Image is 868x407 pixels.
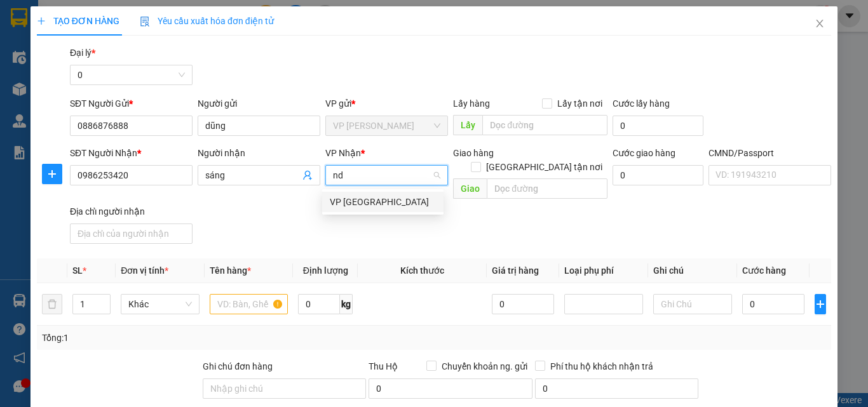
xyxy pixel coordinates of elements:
[325,97,448,110] div: VP gửi
[121,265,168,276] span: Đơn vị tính
[552,97,607,110] span: Lấy tận nơi
[330,195,436,209] div: VP [GEOGRAPHIC_DATA]
[325,148,361,158] span: VP Nhận
[78,65,185,84] span: 0
[653,294,732,314] input: Ghi Chú
[128,295,192,314] span: Khác
[42,294,62,314] button: delete
[815,294,826,314] button: plus
[369,361,398,371] span: Thu Hộ
[70,204,193,218] div: Địa chỉ người nhận
[70,146,193,160] div: SĐT Người Nhận
[648,258,737,283] th: Ghi chú
[613,116,703,136] input: Cước lấy hàng
[559,258,648,283] th: Loại phụ phí
[333,116,440,135] span: VP Ngọc Hồi
[437,359,532,373] span: Chuyển khoản ng. gửi
[37,16,119,26] span: TẠO ĐƠN HÀNG
[210,294,288,314] input: VD: Bàn, Ghế
[70,224,193,244] input: Địa chỉ của người nhận
[453,178,487,199] span: Giao
[70,97,193,110] div: SĐT Người Gửi
[42,164,62,184] button: plus
[198,146,320,160] div: Người nhận
[203,361,273,371] label: Ghi chú đơn hàng
[210,265,251,276] span: Tên hàng
[198,97,320,110] div: Người gửi
[203,378,366,399] input: Ghi chú đơn hàng
[43,169,62,179] span: plus
[742,265,786,276] span: Cước hàng
[37,17,46,25] span: plus
[802,6,837,42] button: Close
[709,146,831,160] div: CMND/Passport
[453,148,494,158] span: Giao hàng
[815,299,825,309] span: plus
[492,265,539,276] span: Giá trị hàng
[400,265,444,276] span: Kích thước
[545,359,658,373] span: Phí thu hộ khách nhận trả
[72,265,83,276] span: SL
[492,294,554,314] input: 0
[140,17,150,27] img: icon
[482,115,607,135] input: Dọc đường
[487,178,607,199] input: Dọc đường
[340,294,353,314] span: kg
[815,18,825,29] span: close
[70,48,95,58] span: Đại lý
[453,98,490,109] span: Lấy hàng
[613,148,675,158] label: Cước giao hàng
[322,192,444,212] div: VP Nam Định
[481,160,607,174] span: [GEOGRAPHIC_DATA] tận nơi
[303,265,348,276] span: Định lượng
[613,98,670,109] label: Cước lấy hàng
[302,170,313,180] span: user-add
[140,16,274,26] span: Yêu cầu xuất hóa đơn điện tử
[613,165,703,185] input: Cước giao hàng
[453,115,482,135] span: Lấy
[42,331,336,345] div: Tổng: 1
